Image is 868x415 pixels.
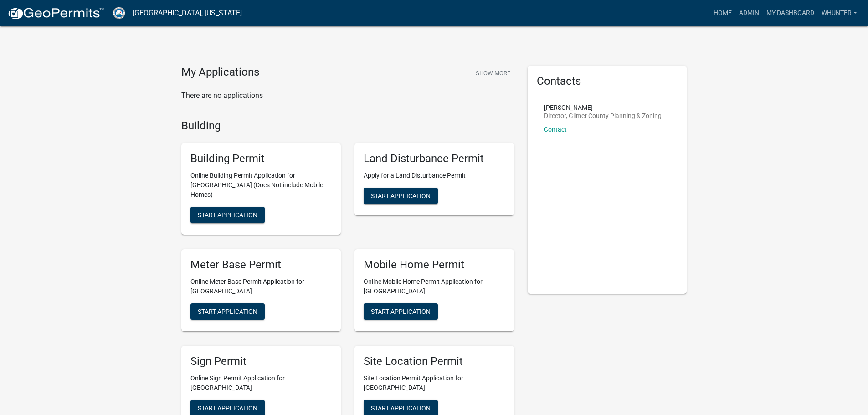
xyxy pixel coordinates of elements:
p: Online Meter Base Permit Application for [GEOGRAPHIC_DATA] [190,277,332,296]
p: Apply for a Land Disturbance Permit [364,171,505,180]
p: [PERSON_NAME] [544,104,662,111]
span: Start Application [198,404,257,411]
h5: Site Location Permit [364,355,505,368]
span: Start Application [371,192,431,200]
a: Home [710,5,735,22]
a: Contact [544,126,567,133]
p: Online Sign Permit Application for [GEOGRAPHIC_DATA] [190,374,332,393]
span: Start Application [198,307,257,315]
h5: Mobile Home Permit [364,258,505,272]
p: Online Building Permit Application for [GEOGRAPHIC_DATA] (Does Not include Mobile Homes) [190,171,332,200]
button: Start Application [364,188,438,204]
button: Start Application [364,303,438,320]
span: Start Application [198,211,257,219]
button: Start Application [190,207,265,223]
a: My Dashboard [763,5,818,22]
h4: My Applications [181,66,259,79]
button: Show More [472,66,514,81]
h5: Contacts [537,75,678,88]
p: Director, Gilmer County Planning & Zoning [544,113,662,119]
h4: Building [181,119,514,133]
p: There are no applications [181,90,514,101]
a: whunter [818,5,861,22]
h5: Sign Permit [190,355,332,368]
span: Start Application [371,307,431,315]
button: Start Application [190,303,265,320]
img: Gilmer County, Georgia [112,7,125,19]
h5: Meter Base Permit [190,258,332,272]
p: Online Mobile Home Permit Application for [GEOGRAPHIC_DATA] [364,277,505,296]
h5: Land Disturbance Permit [364,152,505,165]
p: Site Location Permit Application for [GEOGRAPHIC_DATA] [364,374,505,393]
a: [GEOGRAPHIC_DATA], [US_STATE] [133,5,242,21]
h5: Building Permit [190,152,332,165]
a: Admin [735,5,763,22]
span: Start Application [371,404,431,411]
